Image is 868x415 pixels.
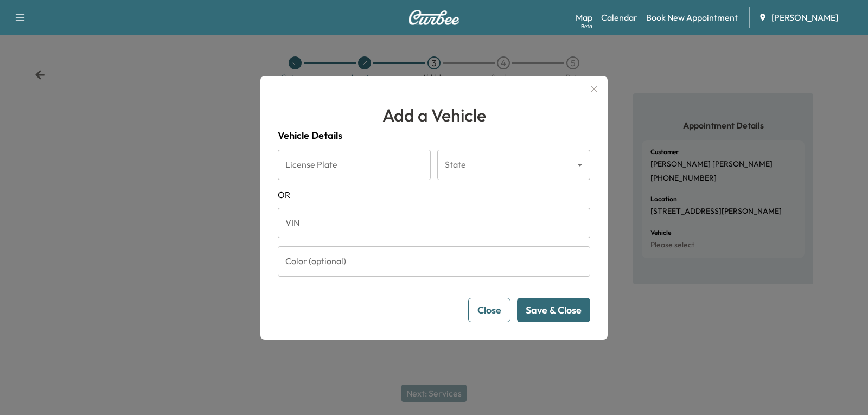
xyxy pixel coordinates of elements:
[576,11,592,24] a: MapBeta
[517,298,590,322] button: Save & Close
[408,10,460,25] img: Curbee Logo
[468,298,510,322] button: Close
[646,11,738,24] a: Book New Appointment
[771,11,838,24] span: [PERSON_NAME]
[278,102,590,128] h1: Add a Vehicle
[278,128,590,143] h4: Vehicle Details
[278,188,590,201] span: OR
[581,22,592,30] div: Beta
[601,11,637,24] a: Calendar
